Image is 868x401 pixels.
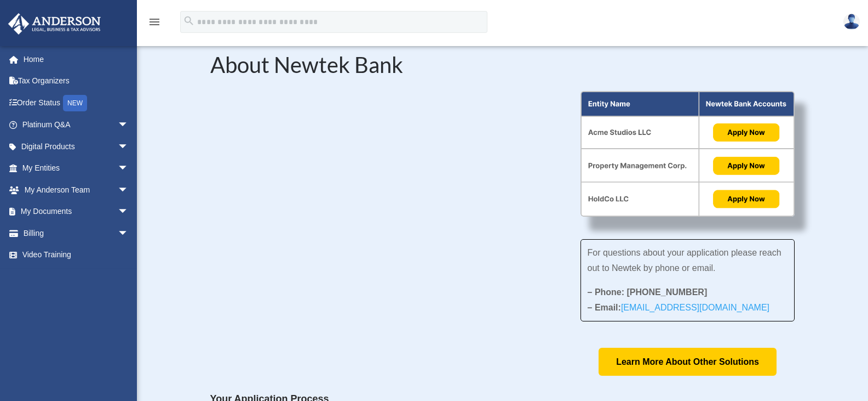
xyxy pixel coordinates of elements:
span: arrow_drop_down [118,201,140,223]
div: NEW [63,95,87,111]
iframe: NewtekOne and Newtek Bank's Partnership with Anderson Advisors [210,91,548,281]
a: Platinum Q&Aarrow_drop_down [8,114,145,136]
a: Billingarrow_drop_down [8,222,145,244]
span: arrow_drop_down [118,179,140,201]
h2: About Newtek Bank [210,54,795,81]
strong: – Email: [588,303,770,312]
span: arrow_drop_down [118,157,140,180]
i: menu [148,15,161,29]
i: search [183,15,195,27]
a: My Entitiesarrow_drop_down [8,157,145,179]
span: arrow_drop_down [118,135,140,158]
a: Digital Productsarrow_drop_down [8,135,145,157]
a: Video Training [8,244,145,266]
a: Home [8,48,145,70]
a: menu [148,19,161,29]
a: Order StatusNEW [8,92,145,114]
strong: – Phone: [PHONE_NUMBER] [588,287,708,297]
img: User Pic [843,14,860,30]
a: My Documentsarrow_drop_down [8,201,145,223]
span: arrow_drop_down [118,114,140,137]
a: Learn More About Other Solutions [599,348,777,376]
img: Anderson Advisors Platinum Portal [5,13,104,35]
img: About Partnership Graphic (3) [580,91,795,217]
a: My Anderson Teamarrow_drop_down [8,179,145,201]
a: [EMAIL_ADDRESS][DOMAIN_NAME] [621,303,769,318]
span: For questions about your application please reach out to Newtek by phone or email. [588,248,781,273]
a: Tax Organizers [8,70,145,92]
span: arrow_drop_down [118,222,140,245]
